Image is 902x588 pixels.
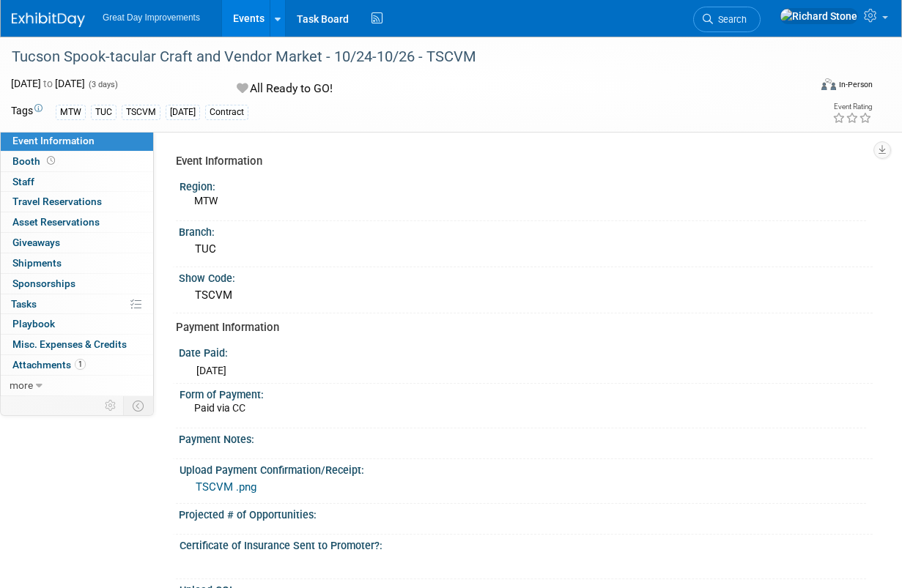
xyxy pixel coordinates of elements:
[56,105,86,120] div: MTW
[11,78,85,89] span: [DATE] [DATE]
[1,192,153,212] a: Travel Reservations
[180,535,866,553] div: Certificate of Insurance Sent to Promoter?:
[12,176,34,187] span: Staff
[194,402,245,414] span: Paid via CC
[122,105,160,120] div: TSCVM
[190,238,862,261] div: TUC
[12,257,62,269] span: Shipments
[196,365,226,376] span: [DATE]
[205,105,248,120] div: Contract
[12,216,100,228] span: Asset Reservations
[124,396,154,415] td: Toggle Event Tabs
[98,396,124,415] td: Personalize Event Tab Strip
[1,314,153,334] a: Playbook
[12,359,86,371] span: Attachments
[1,233,153,253] a: Giveaways
[44,155,58,166] span: Booth not reserved yet
[103,12,200,23] span: Great Day Improvements
[194,195,218,206] span: MTW
[232,76,505,102] div: All Ready to GO!
[11,298,37,310] span: Tasks
[1,376,153,395] a: more
[12,155,58,167] span: Booth
[821,78,836,90] img: Format-Inperson.png
[1,335,153,354] a: Misc. Expenses & Credits
[176,320,862,335] div: Payment Information
[12,318,55,330] span: Playbook
[166,105,200,120] div: [DATE]
[838,79,873,90] div: In-Person
[780,8,858,24] img: Richard Stone
[179,504,873,522] div: Projected # of Opportunities:
[12,237,60,248] span: Giveaways
[832,103,872,111] div: Event Rating
[179,428,873,447] div: Payment Notes:
[180,384,866,402] div: Form of Payment:
[179,221,873,239] div: Branch:
[1,355,153,375] a: Attachments1
[176,154,862,169] div: Event Information
[7,44,799,70] div: Tucson Spook-tacular Craft and Vendor Market - 10/24-10/26 - TSCVM
[190,284,862,307] div: TSCVM
[179,342,873,360] div: Date Paid:
[1,274,153,294] a: Sponsorships
[179,267,873,286] div: Show Code:
[1,253,153,273] a: Shipments
[196,480,256,494] a: TSCVM .png
[180,176,866,194] div: Region:
[747,76,873,98] div: Event Format
[1,212,153,232] a: Asset Reservations
[11,103,42,120] td: Tags
[12,135,95,146] span: Event Information
[1,131,153,151] a: Event Information
[12,196,102,207] span: Travel Reservations
[75,359,86,370] span: 1
[12,278,75,289] span: Sponsorships
[713,14,747,25] span: Search
[1,172,153,192] a: Staff
[1,152,153,171] a: Booth
[180,459,866,477] div: Upload Payment Confirmation/Receipt:
[41,78,55,89] span: to
[12,12,85,27] img: ExhibitDay
[10,379,33,391] span: more
[87,80,118,89] span: (3 days)
[91,105,117,120] div: TUC
[693,7,761,32] a: Search
[12,338,127,350] span: Misc. Expenses & Credits
[1,294,153,314] a: Tasks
